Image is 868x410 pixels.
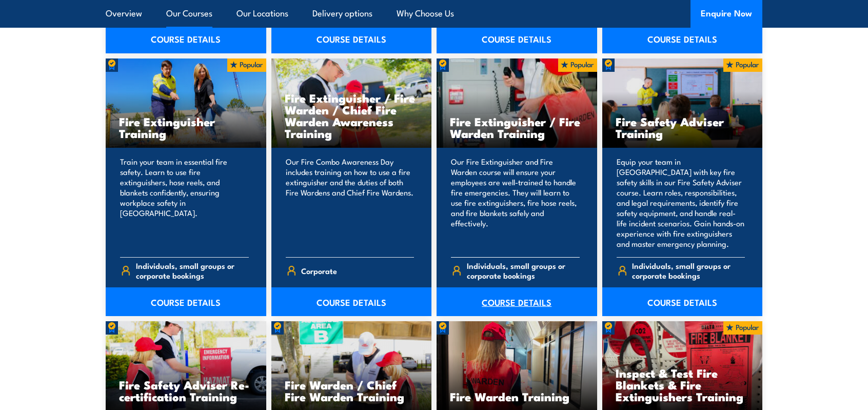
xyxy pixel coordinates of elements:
p: Our Fire Combo Awareness Day includes training on how to use a fire extinguisher and the duties o... [286,157,415,249]
span: Individuals, small groups or corporate bookings [136,261,249,280]
h3: Fire Warden Training [450,391,584,402]
a: COURSE DETAILS [106,25,266,53]
h3: Inspect & Test Fire Blankets & Fire Extinguishers Training [616,367,749,402]
a: COURSE DETAILS [437,287,597,316]
h3: Fire Extinguisher / Fire Warden / Chief Fire Warden Awareness Training [285,92,419,139]
a: COURSE DETAILS [271,25,432,53]
a: COURSE DETAILS [106,287,266,316]
a: COURSE DETAILS [602,287,763,316]
h3: Fire Safety Adviser Re-certification Training [119,379,253,402]
a: COURSE DETAILS [437,25,597,53]
h3: Fire Safety Adviser Training [616,115,749,139]
a: COURSE DETAILS [602,25,763,53]
a: COURSE DETAILS [271,287,432,316]
h3: Fire Extinguisher Training [119,115,253,139]
span: Individuals, small groups or corporate bookings [632,261,745,280]
p: Our Fire Extinguisher and Fire Warden course will ensure your employees are well-trained to handl... [451,157,580,249]
h3: Fire Extinguisher / Fire Warden Training [450,115,584,139]
p: Train your team in essential fire safety. Learn to use fire extinguishers, hose reels, and blanke... [120,157,249,249]
p: Equip your team in [GEOGRAPHIC_DATA] with key fire safety skills in our Fire Safety Adviser cours... [617,157,745,249]
h3: Fire Warden / Chief Fire Warden Training [285,379,419,402]
span: Corporate [301,263,337,279]
span: Individuals, small groups or corporate bookings [467,261,580,280]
